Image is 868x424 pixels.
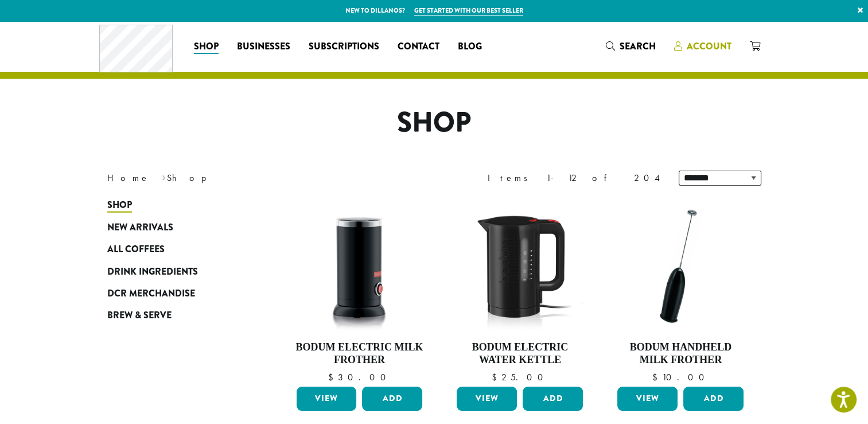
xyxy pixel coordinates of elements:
[454,341,586,366] h4: Bodum Electric Water Kettle
[328,371,391,383] bdi: 30.00
[237,40,290,54] span: Businesses
[185,37,228,56] a: Shop
[523,387,583,411] button: Add
[620,40,656,53] span: Search
[457,387,517,411] a: View
[194,40,219,54] span: Shop
[107,304,245,326] a: Brew & Serve
[488,171,661,185] div: Items 1-12 of 204
[454,200,586,332] img: DP3955.01.png
[107,260,245,282] a: Drink Ingredients
[162,167,166,185] span: ›
[617,387,678,411] a: View
[107,171,417,185] nav: Breadcrumb
[652,371,709,383] bdi: 10.00
[398,40,439,54] span: Contact
[614,200,746,332] img: DP3927.01-002.png
[597,37,665,56] a: Search
[107,242,165,257] span: All Coffees
[107,217,245,238] a: New Arrivals
[683,387,744,411] button: Add
[362,387,422,411] button: Add
[107,194,245,216] a: Shop
[454,200,586,382] a: Bodum Electric Water Kettle $25.00
[297,387,357,411] a: View
[107,198,132,213] span: Shop
[614,200,746,382] a: Bodum Handheld Milk Frother $10.00
[107,221,173,235] span: New Arrivals
[492,371,501,383] span: $
[107,172,150,184] a: Home
[107,309,172,323] span: Brew & Serve
[614,341,746,366] h4: Bodum Handheld Milk Frother
[107,265,198,279] span: Drink Ingredients
[687,40,731,53] span: Account
[294,341,426,366] h4: Bodum Electric Milk Frother
[328,371,337,383] span: $
[458,40,482,54] span: Blog
[99,106,770,140] h1: Shop
[414,6,523,16] a: Get started with our best seller
[294,200,426,382] a: Bodum Electric Milk Frother $30.00
[107,283,245,304] a: DCR Merchandise
[107,287,195,301] span: DCR Merchandise
[309,40,379,54] span: Subscriptions
[652,371,661,383] span: $
[293,200,425,332] img: DP3954.01-002.png
[107,238,245,260] a: All Coffees
[492,371,548,383] bdi: 25.00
